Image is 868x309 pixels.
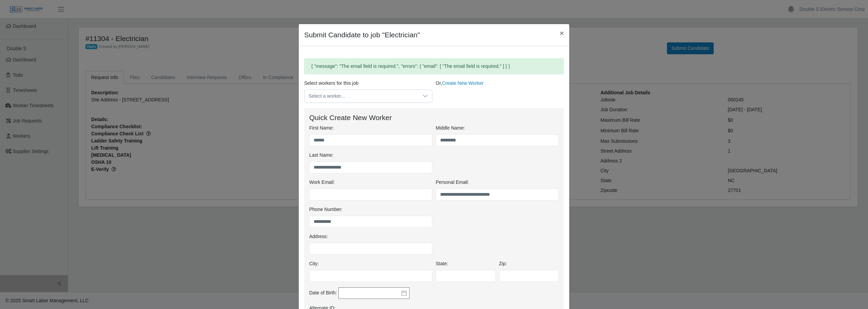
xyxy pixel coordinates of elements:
[309,179,335,186] label: Work Email:
[309,289,337,296] label: Date of Birth:
[309,124,334,132] label: First Name:
[560,29,564,37] span: ×
[5,5,253,13] body: Rich Text Area. Press ALT-0 for help.
[434,80,566,103] div: Or,
[304,80,358,87] label: Select workers for this job
[309,233,328,240] label: Address:
[304,58,564,74] div: { "message": "The email field is required.", "errors": { "email": [ "The email field is required....
[309,206,342,213] label: Phone Number:
[499,260,507,267] label: Zip:
[442,80,484,86] a: Create New Worker
[309,152,334,159] label: Last Name:
[554,24,569,42] button: Close
[436,260,448,267] label: State:
[304,90,418,102] span: Select a worker...
[436,124,465,132] label: Middle Name:
[309,113,559,122] h4: Quick Create New Worker
[436,179,469,186] label: Personal Email:
[304,30,420,40] h4: Submit Candidate to job "Electrician"
[309,260,319,267] label: City:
